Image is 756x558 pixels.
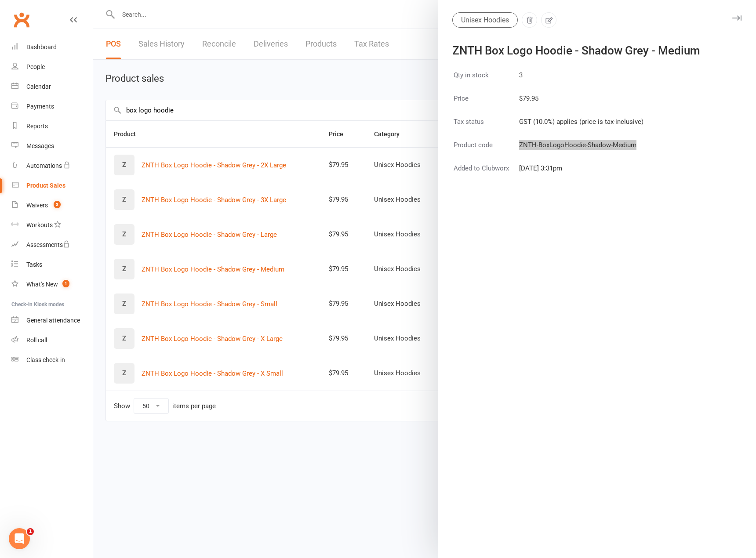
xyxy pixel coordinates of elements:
[11,330,93,350] a: Roll call
[26,221,53,228] div: Workouts
[11,156,93,176] a: Automations
[519,116,644,138] td: GST (10.0%) applies (price is tax-inclusive)
[11,116,93,136] a: Reports
[11,9,33,31] a: Clubworx
[26,337,47,344] div: Roll call
[26,162,62,169] div: Automations
[453,139,518,162] td: Product code
[11,275,93,294] a: What's New1
[519,93,644,115] td: $79.95
[11,176,93,196] a: Product Sales
[26,43,57,51] div: Dashboard
[26,281,58,288] div: What's New
[26,63,45,70] div: People
[26,356,65,363] div: Class check-in
[11,311,93,330] a: General attendance kiosk mode
[11,77,93,97] a: Calendar
[54,201,61,208] span: 3
[27,528,34,535] span: 1
[453,69,518,92] td: Qty in stock
[519,139,644,162] td: ZNTH-BoxLogoHoodie-Shadow-Medium
[11,97,93,116] a: Payments
[453,116,518,138] td: Tax status
[26,123,48,130] div: Reports
[11,37,93,57] a: Dashboard
[519,69,644,92] td: 3
[26,103,54,110] div: Payments
[11,136,93,156] a: Messages
[26,182,65,189] div: Product Sales
[26,241,70,248] div: Assessments
[453,163,518,185] td: Added to Clubworx
[11,57,93,77] a: People
[11,255,93,275] a: Tasks
[452,12,518,28] button: Unisex Hoodies
[26,261,42,268] div: Tasks
[26,142,54,149] div: Messages
[62,280,69,287] span: 1
[26,202,48,209] div: Waivers
[11,235,93,255] a: Assessments
[11,350,93,370] a: Class kiosk mode
[519,163,644,185] td: [DATE] 3:31pm
[11,215,93,235] a: Workouts
[11,196,93,215] a: Waivers 3
[9,528,30,549] iframe: Intercom live chat
[453,93,518,115] td: Price
[452,45,731,56] div: ZNTH Box Logo Hoodie - Shadow Grey - Medium
[26,83,51,90] div: Calendar
[26,317,80,324] div: General attendance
